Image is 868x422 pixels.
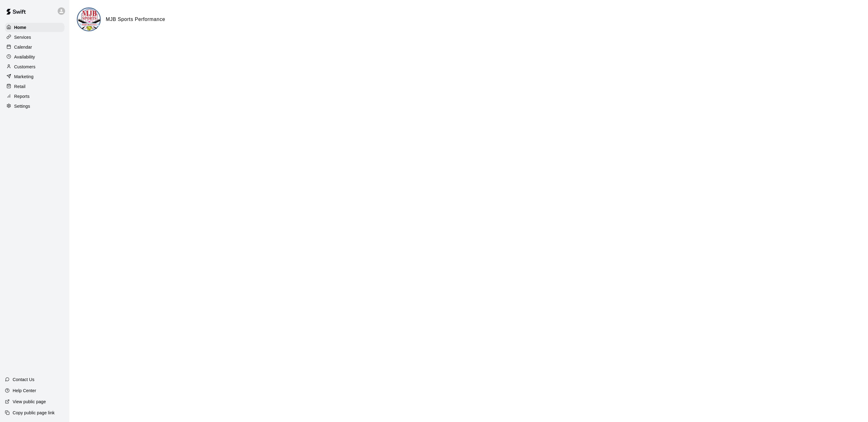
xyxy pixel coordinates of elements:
[5,23,64,32] a: Home
[14,64,35,70] p: Customers
[13,376,35,383] p: Contact Us
[5,102,64,111] a: Settings
[13,410,55,416] p: Copy public page link
[14,54,35,60] p: Availability
[14,44,32,50] p: Calendar
[106,15,165,23] h6: MJB Sports Performance
[5,82,64,91] a: Retail
[14,34,31,40] p: Services
[5,52,64,62] a: Availability
[5,33,64,42] a: Services
[5,62,64,71] a: Customers
[5,42,64,52] a: Calendar
[14,74,34,80] p: Marketing
[13,388,36,394] p: Help Center
[14,24,27,30] p: Home
[78,8,101,31] img: MJB Sports Performance logo
[14,93,30,99] p: Reports
[5,92,64,101] a: Reports
[13,399,46,405] p: View public page
[5,72,64,81] a: Marketing
[14,83,26,90] p: Retail
[14,103,30,109] p: Settings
